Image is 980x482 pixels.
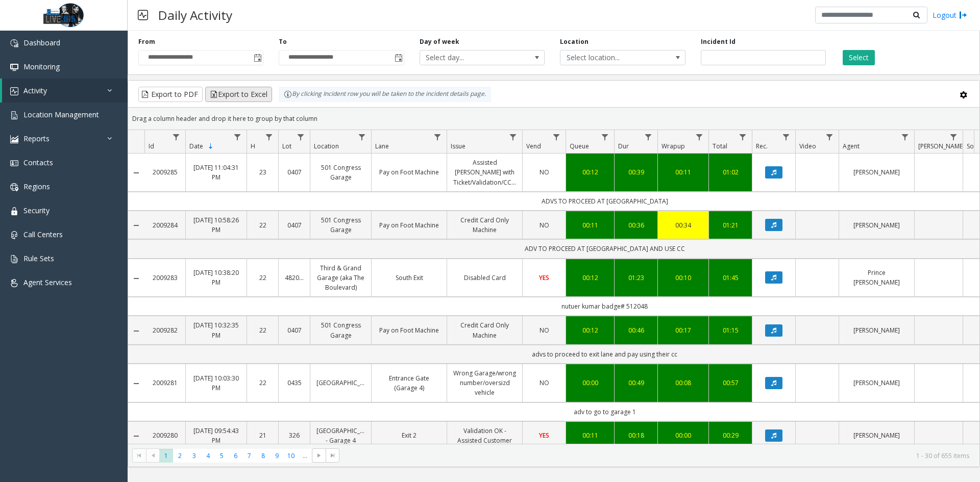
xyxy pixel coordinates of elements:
[312,448,326,463] span: Go to the next page
[621,273,651,283] a: 01:23
[715,378,746,388] a: 00:57
[618,142,629,150] span: Dur
[453,158,516,187] a: Assisted [PERSON_NAME] with Ticket/Validation/CC/monthly
[10,231,18,239] img: 'icon'
[316,426,365,445] a: [GEOGRAPHIC_DATA] - Garage 4
[572,167,608,177] div: 00:12
[151,273,179,283] a: 2009283
[693,130,706,144] a: Wrapup Filter Menu
[621,430,651,440] div: 00:18
[151,220,179,230] a: 2009284
[664,167,702,177] div: 00:11
[540,326,549,335] span: NO
[279,87,491,102] div: By clicking Incident row you will be taken to the incident details page.
[642,130,655,144] a: Dur Filter Menu
[10,255,18,263] img: 'icon'
[621,325,651,335] div: 00:46
[713,142,727,150] span: Total
[192,426,240,445] a: [DATE] 09:54:43 PM
[843,142,860,150] span: Agent
[326,448,339,463] span: Go to the last page
[10,87,18,95] img: 'icon'
[159,449,173,463] span: Page 1
[570,142,589,150] span: Queue
[845,167,908,177] a: [PERSON_NAME]
[207,142,215,150] span: Sortable
[285,220,304,230] a: 0407
[715,325,746,335] a: 01:15
[843,50,875,65] button: Select
[715,273,746,283] div: 01:45
[453,426,516,445] a: Validation OK - Assisted Customer
[453,273,516,283] a: Disabled Card
[959,10,967,20] img: logout
[572,273,608,283] a: 00:12
[173,449,187,463] span: Page 2
[715,220,746,230] a: 01:21
[285,378,304,388] a: 0435
[621,378,651,388] a: 00:49
[715,167,746,177] a: 01:02
[285,430,304,440] a: 326
[189,142,203,150] span: Date
[664,220,702,230] a: 00:34
[253,273,272,283] a: 22
[393,50,404,65] span: Toggle popup
[187,449,201,463] span: Page 3
[285,325,304,335] a: 0407
[23,110,99,119] span: Location Management
[431,130,445,144] a: Lane Filter Menu
[378,167,440,177] a: Pay on Foot Machine
[231,130,244,144] a: Date Filter Menu
[192,320,240,340] a: [DATE] 10:32:35 PM
[664,273,702,283] a: 00:10
[23,230,63,239] span: Call Centers
[529,220,559,230] a: NO
[845,268,908,287] a: Prince [PERSON_NAME]
[285,273,304,283] a: 482020
[256,449,270,463] span: Page 8
[572,430,608,440] div: 00:11
[10,183,18,191] img: 'icon'
[128,274,144,283] a: Collapse Details
[284,90,292,98] img: infoIcon.svg
[10,207,18,215] img: 'icon'
[664,378,702,388] a: 00:08
[621,220,651,230] a: 00:36
[251,142,255,150] span: H
[451,142,465,150] span: Issue
[845,430,908,440] a: [PERSON_NAME]
[375,142,389,150] span: Lane
[151,325,179,335] a: 2009282
[572,378,608,388] a: 00:00
[506,130,520,144] a: Issue Filter Menu
[540,378,549,387] span: NO
[736,130,750,144] a: Total Filter Menu
[529,430,559,440] a: YES
[898,130,912,144] a: Agent Filter Menu
[23,206,50,215] span: Security
[23,86,47,95] span: Activity
[23,253,54,263] span: Rule Sets
[10,279,18,287] img: 'icon'
[539,273,549,282] span: YES
[315,451,323,460] span: Go to the next page
[661,142,685,150] span: Wrapup
[128,221,144,230] a: Collapse Details
[285,167,304,177] a: 0407
[529,273,559,283] a: YES
[779,130,793,144] a: Rec. Filter Menu
[529,167,559,177] a: NO
[192,373,240,393] a: [DATE] 10:03:30 PM
[242,449,256,463] span: Page 7
[138,87,203,102] button: Export to PDF
[151,430,179,440] a: 2009280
